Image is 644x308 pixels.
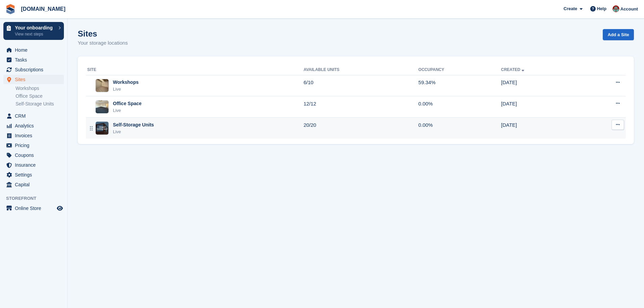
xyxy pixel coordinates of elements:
a: menu [3,131,64,140]
td: [DATE] [501,118,580,139]
a: menu [3,170,64,180]
a: menu [3,204,64,213]
div: Live [113,86,139,93]
div: Live [113,107,142,114]
a: menu [3,141,64,150]
p: Your storage locations [78,39,128,47]
a: menu [3,150,64,160]
a: menu [3,121,64,131]
td: 0.00% [419,96,501,118]
td: 59.34% [419,75,501,96]
a: Add a Site [603,29,634,40]
div: Self-Storage Units [113,121,154,128]
img: Will Dougan [613,5,619,12]
td: 0.00% [419,118,501,139]
span: Help [597,5,606,12]
p: View next steps [15,31,55,37]
a: [DOMAIN_NAME] [18,3,68,15]
img: stora-icon-8386f47178a22dfd0bd8f6a31ec36ba5ce8667c1dd55bd0f319d3a0aa187defe.svg [5,4,16,14]
td: 20/20 [304,118,419,139]
span: Account [620,6,638,13]
span: Capital [15,180,55,189]
h1: Sites [78,29,128,38]
span: Insurance [15,160,55,170]
a: menu [3,45,64,55]
span: Storefront [6,195,67,202]
span: Pricing [15,141,55,150]
p: Your onboarding [15,25,55,30]
span: Settings [15,170,55,180]
td: 12/12 [304,96,419,118]
th: Available Units [304,65,419,75]
a: Workshops [16,85,64,92]
span: Home [15,45,55,55]
a: menu [3,160,64,170]
span: Subscriptions [15,65,55,74]
span: Analytics [15,121,55,131]
span: Create [564,5,577,12]
a: menu [3,55,64,65]
span: Online Store [15,204,55,213]
span: Coupons [15,150,55,160]
span: Invoices [15,131,55,140]
a: Office Space [16,93,64,99]
th: Site [86,65,304,75]
a: menu [3,75,64,84]
span: CRM [15,111,55,121]
img: Image of Workshops site [96,79,109,92]
a: menu [3,111,64,121]
img: Image of Office Space site [96,100,109,113]
td: [DATE] [501,96,580,118]
a: Your onboarding View next steps [3,22,64,40]
span: Tasks [15,55,55,65]
div: Workshops [113,79,139,86]
a: Self-Storage Units [16,101,64,107]
a: Created [501,67,526,72]
div: Live [113,128,154,135]
a: menu [3,65,64,74]
td: [DATE] [501,75,580,96]
img: Image of Self-Storage Units site [96,122,109,135]
th: Occupancy [419,65,501,75]
span: Sites [15,75,55,84]
a: Preview store [56,204,64,212]
div: Office Space [113,100,142,107]
a: menu [3,180,64,189]
td: 6/10 [304,75,419,96]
